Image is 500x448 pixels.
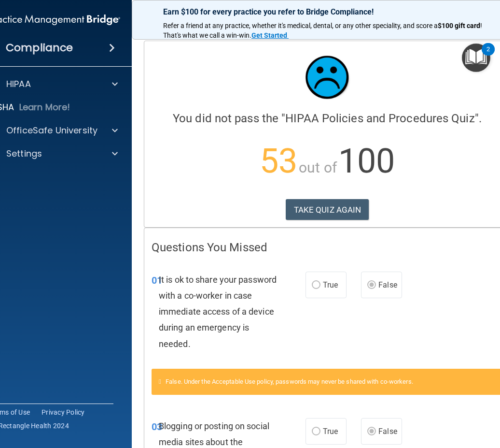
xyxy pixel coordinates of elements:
img: sad_face.ecc698e2.jpg [298,48,356,106]
span: 01 [152,275,162,286]
span: False. Under the Acceptable Use policy, passwords may never be shared with co-workers. [166,378,413,385]
h4: Compliance [6,41,73,55]
p: Settings [6,148,42,159]
p: HIPAA [6,78,31,90]
span: False [378,280,397,289]
span: HIPAA Policies and Procedures Quiz [285,112,474,125]
span: ! That's what we call a win-win. [163,22,484,39]
p: Learn More! [19,101,70,113]
p: Earn $100 for every practice you refer to Bridge Compliance! [163,7,491,16]
span: True [323,427,338,436]
span: 53 [260,141,297,181]
span: 100 [338,141,395,181]
input: False [367,282,376,289]
strong: $100 gift card [438,22,480,29]
a: Get Started [251,31,289,39]
p: OfficeSafe University [6,125,97,136]
span: It is ok to share your password with a co-worker in case immediate access of a device during an e... [159,275,277,349]
span: out of [299,159,337,176]
a: Privacy Policy [42,407,85,417]
span: Refer a friend at any practice, whether it's medical, dental, or any other speciality, and score a [163,22,438,29]
span: False [378,427,397,436]
button: Open Resource Center, 2 new notifications [462,43,490,72]
strong: Get Started [251,31,287,39]
input: True [312,282,320,289]
input: True [312,428,320,435]
span: 03 [152,421,162,433]
input: False [367,428,376,435]
button: TAKE QUIZ AGAIN [286,199,369,220]
span: True [323,280,338,289]
div: 2 [486,49,490,62]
